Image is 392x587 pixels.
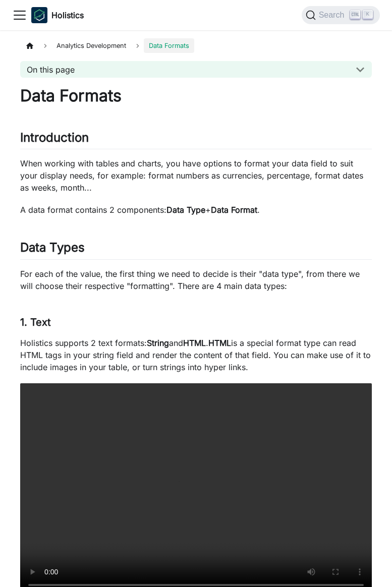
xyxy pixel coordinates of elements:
[20,130,372,149] h2: Introduction
[51,9,84,21] b: Holistics
[208,338,231,348] strong: HTML
[183,338,206,348] strong: HTML
[51,38,131,53] span: Analytics Development
[20,337,372,373] p: Holistics supports 2 text formats: and . is a special format type can read HTML tags in your stri...
[31,7,47,23] img: Holistics
[20,38,39,53] a: Home page
[20,268,372,292] p: For each of the value, the first thing we need to decide is their "data type", from there we will...
[316,11,351,20] span: Search
[363,10,373,19] kbd: K
[20,157,372,194] p: When working with tables and charts, you have options to format your data field to suit your disp...
[211,205,257,215] strong: Data Format
[166,205,205,215] strong: Data Type
[12,8,27,23] button: Toggle navigation bar
[20,38,372,53] nav: Breadcrumbs
[144,38,194,53] span: Data Formats
[147,338,169,348] strong: String
[20,316,372,329] h3: 1. Text
[302,6,380,24] button: Search (Ctrl+K)
[20,61,372,78] button: On this page
[20,86,372,106] h1: Data Formats
[31,7,84,23] a: HolisticsHolistics
[20,204,372,216] p: A data format contains 2 components: + .
[20,240,372,259] h2: Data Types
